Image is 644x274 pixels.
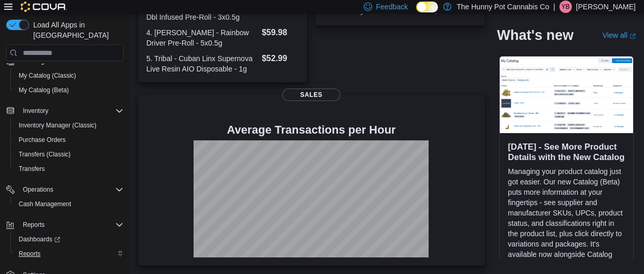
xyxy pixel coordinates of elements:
span: Transfers (Classic) [19,150,71,158]
span: Inventory [23,107,48,115]
a: Cash Management [15,198,75,210]
button: Reports [10,247,128,261]
a: Inventory Manager (Classic) [15,119,101,132]
span: Reports [23,221,45,229]
p: The Hunny Pot Cannabis Co [457,1,549,13]
button: Inventory [2,104,128,118]
div: Yatin Balaji [559,1,572,13]
span: Dashboards [19,235,60,243]
img: Cova [21,2,67,12]
button: Inventory Manager (Classic) [10,118,128,133]
span: Feedback [376,2,408,12]
a: View allExternal link [602,31,636,39]
p: | [553,1,555,13]
span: Transfers (Classic) [15,148,124,161]
span: My Catalog (Beta) [15,84,124,96]
span: Reports [15,248,124,260]
input: Dark Mode [416,2,438,12]
button: Transfers [10,162,128,176]
span: Cash Management [19,200,71,208]
span: Dashboards [15,233,124,246]
span: Purchase Orders [19,136,66,144]
span: Sales [282,89,340,101]
button: Inventory [19,105,52,117]
a: My Catalog (Beta) [15,84,73,96]
dt: 4. [PERSON_NAME] - Rainbow Driver Pre-Roll - 5x0.5g [146,27,257,48]
a: Dashboards [15,233,64,246]
a: Dashboards [10,232,128,247]
button: Cash Management [10,197,128,211]
svg: External link [629,33,636,39]
span: Operations [23,185,53,194]
span: My Catalog (Classic) [15,69,124,82]
span: Inventory Manager (Classic) [19,121,97,129]
span: Reports [19,250,40,258]
button: Operations [2,182,128,197]
dd: $52.99 [262,52,298,65]
span: Operations [19,183,124,196]
button: Transfers (Classic) [10,147,128,162]
dd: $59.98 [262,26,298,39]
span: My Catalog (Beta) [19,86,69,94]
h3: [DATE] - See More Product Details with the New Catalog [508,141,625,162]
h2: What's new [497,27,573,44]
dt: 5. Tribal - Cuban Linx Supernova Live Resin AIO Disposable - 1g [146,53,257,74]
span: Reports [19,219,124,231]
button: My Catalog (Beta) [10,83,128,97]
a: My Catalog (Classic) [15,69,80,82]
span: Inventory Manager (Classic) [15,119,124,132]
a: Purchase Orders [15,134,70,146]
span: Transfers [19,165,45,173]
span: Purchase Orders [15,134,124,146]
button: Operations [19,183,58,196]
span: Inventory [19,105,124,117]
h4: Average Transactions per Hour [146,124,476,136]
button: Reports [19,219,49,231]
a: Transfers (Classic) [15,148,75,161]
span: Transfers [15,163,124,175]
a: Reports [15,248,45,260]
span: My Catalog (Classic) [19,71,76,80]
span: YB [561,1,570,13]
button: Purchase Orders [10,133,128,147]
span: Cash Management [15,198,124,210]
a: Transfers [15,163,49,175]
button: Reports [2,218,128,232]
span: Load All Apps in [GEOGRAPHIC_DATA] [29,20,124,40]
button: My Catalog (Classic) [10,68,128,83]
p: [PERSON_NAME] [576,1,636,13]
